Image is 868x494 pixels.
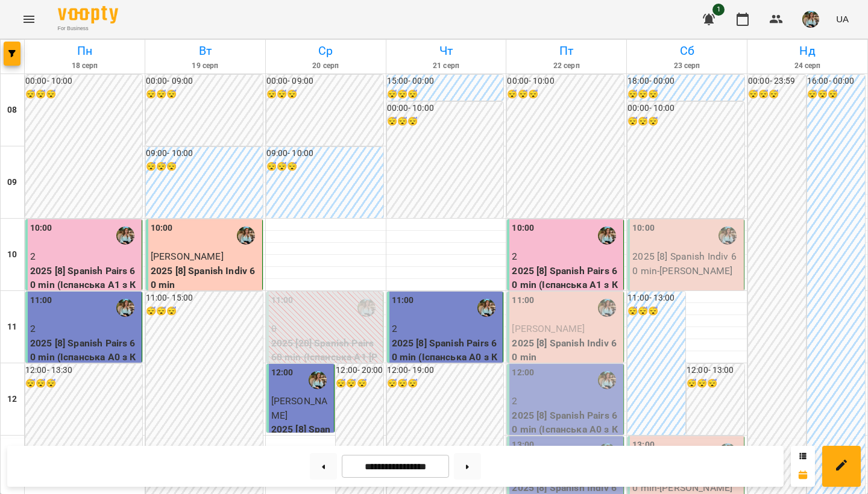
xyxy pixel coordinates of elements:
[629,42,745,60] h6: Сб
[146,292,263,305] h6: 11:00 - 15:00
[627,292,685,305] h6: 11:00 - 13:00
[268,42,384,60] h6: Ср
[14,5,43,34] button: Menu
[271,366,294,380] label: 12:00
[271,336,380,379] p: 2025 [20] Spanish Pairs 60 min (Іспанська А1 [PERSON_NAME] - пара)
[237,227,255,245] img: Киречук Валерія Володимирівна (і)
[25,75,142,88] h6: 00:00 - 10:00
[268,60,384,72] h6: 20 серп
[146,147,263,160] h6: 09:00 - 10:00
[388,42,505,60] h6: Чт
[7,320,17,334] h6: 11
[512,323,585,334] span: [PERSON_NAME]
[512,408,621,451] p: 2025 [8] Spanish Pairs 60 min (Іспанська А0 з Киречук - парне )
[807,88,865,101] h6: 😴😴😴
[25,377,142,390] h6: 😴😴😴
[508,42,624,60] h6: Пт
[719,227,737,245] img: Киречук Валерія Володимирівна (і)
[387,102,504,115] h6: 00:00 - 10:00
[388,60,505,72] h6: 21 серп
[687,364,744,377] h6: 12:00 - 13:00
[7,248,17,261] h6: 10
[627,102,744,115] h6: 00:00 - 10:00
[627,75,744,88] h6: 18:00 - 00:00
[271,322,380,336] p: 0
[627,88,744,101] h6: 😴😴😴
[598,299,616,317] img: Киречук Валерія Володимирівна (і)
[309,371,327,389] img: Киречук Валерія Володимирівна (і)
[146,75,263,88] h6: 00:00 - 09:00
[116,227,134,245] img: Киречук Валерія Володимирівна (і)
[512,294,534,307] label: 11:00
[151,251,224,262] span: [PERSON_NAME]
[507,88,624,101] h6: 😴😴😴
[25,88,142,101] h6: 😴😴😴
[748,75,806,88] h6: 00:00 - 23:59
[336,364,383,377] h6: 12:00 - 20:00
[512,336,621,364] p: 2025 [8] Spanish Indiv 60 min
[30,336,139,379] p: 2025 [8] Spanish Pairs 60 min (Іспанська А0 з Киречук - парне )
[387,377,504,390] h6: 😴😴😴
[598,371,616,389] img: Киречук Валерія Володимирівна (і)
[687,377,744,390] h6: 😴😴😴
[27,42,143,60] h6: Пн
[30,294,52,307] label: 11:00
[266,88,383,101] h6: 😴😴😴
[266,147,383,160] h6: 09:00 - 10:00
[387,88,504,101] h6: 😴😴😴
[30,222,52,235] label: 10:00
[748,88,806,101] h6: 😴😴😴
[392,336,501,379] p: 2025 [8] Spanish Pairs 60 min (Іспанська А0 з Киречук - парне )
[836,13,849,25] span: UA
[387,364,504,377] h6: 12:00 - 19:00
[271,422,332,465] p: 2025 [8] Spanish Indiv 60 min
[749,60,866,72] h6: 24 серп
[627,305,685,318] h6: 😴😴😴
[632,249,741,278] p: 2025 [8] Spanish Indiv 60 min - [PERSON_NAME]
[387,75,504,88] h6: 15:00 - 00:00
[7,104,17,117] h6: 08
[712,4,725,16] span: 1
[477,299,495,317] img: Киречук Валерія Володимирівна (і)
[807,75,865,88] h6: 16:00 - 00:00
[387,115,504,128] h6: 😴😴😴
[151,264,260,292] p: 2025 [8] Spanish Indiv 60 min
[116,299,134,317] img: Киречук Валерія Володимирівна (і)
[30,264,139,320] p: 2025 [8] Spanish Pairs 60 min (Іспанська А1 з Киречук - пара [PERSON_NAME] )
[151,222,173,235] label: 10:00
[25,364,142,377] h6: 12:00 - 13:30
[512,222,534,235] label: 10:00
[266,160,383,174] h6: 😴😴😴
[30,249,139,264] p: 2
[357,299,376,317] img: Киречук Валерія Володимирівна (і)
[147,42,263,60] h6: Вт
[629,60,745,72] h6: 23 серп
[507,75,624,88] h6: 00:00 - 10:00
[627,115,744,128] h6: 😴😴😴
[336,377,383,390] h6: 😴😴😴
[512,249,621,264] p: 2
[30,322,139,336] p: 2
[146,160,263,174] h6: 😴😴😴
[7,393,17,406] h6: 12
[632,222,655,235] label: 10:00
[146,305,263,318] h6: 😴😴😴
[598,227,616,245] img: Киречук Валерія Володимирівна (і)
[58,25,118,33] span: For Business
[512,394,621,408] p: 2
[266,75,383,88] h6: 00:00 - 09:00
[7,176,17,189] h6: 09
[146,88,263,101] h6: 😴😴😴
[512,264,621,320] p: 2025 [8] Spanish Pairs 60 min (Іспанська А1 з Киречук - пара [PERSON_NAME] )
[831,8,854,30] button: UA
[802,11,819,28] img: 856b7ccd7d7b6bcc05e1771fbbe895a7.jfif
